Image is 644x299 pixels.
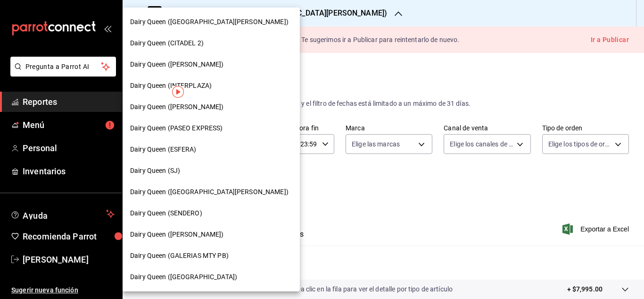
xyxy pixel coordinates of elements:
span: Dairy Queen (ESFERA) [130,145,197,154]
div: Dairy Queen (SJ) [123,160,300,181]
div: Dairy Queen (INTERPLAZA) [123,75,300,96]
div: Dairy Queen ([PERSON_NAME]) [123,96,300,118]
span: Dairy Queen (INTERPLAZA) [130,81,212,91]
div: Dairy Queen ([PERSON_NAME]) [123,224,300,245]
span: Dairy Queen ([PERSON_NAME]) [130,102,224,112]
span: Dairy Queen ([GEOGRAPHIC_DATA]) [130,272,237,282]
div: Dairy Queen (SENDERO) [123,203,300,224]
span: Dairy Queen ([PERSON_NAME]) [130,60,224,69]
span: Dairy Queen (SENDERO) [130,208,202,218]
div: Dairy Queen ([GEOGRAPHIC_DATA]) [123,266,300,288]
span: Dairy Queen (PASEO EXPRESS) [130,123,223,133]
div: Dairy Queen (PASEO EXPRESS) [123,118,300,139]
div: Dairy Queen ([GEOGRAPHIC_DATA][PERSON_NAME]) [123,11,300,33]
div: Dairy Queen ([GEOGRAPHIC_DATA][PERSON_NAME]) [123,181,300,203]
span: Dairy Queen (CITADEL 2) [130,38,204,48]
img: Tooltip marker [172,86,184,98]
div: Dairy Queen (ESFERA) [123,139,300,160]
span: Dairy Queen ([GEOGRAPHIC_DATA][PERSON_NAME]) [130,187,289,197]
div: Dairy Queen (GALERIAS MTY PB) [123,245,300,266]
span: Dairy Queen (GALERIAS MTY PB) [130,251,229,261]
div: Dairy Queen (CITADEL 2) [123,33,300,54]
span: Dairy Queen (SJ) [130,166,180,176]
span: Dairy Queen ([GEOGRAPHIC_DATA][PERSON_NAME]) [130,17,289,27]
div: Dairy Queen ([PERSON_NAME]) [123,54,300,75]
span: Dairy Queen ([PERSON_NAME]) [130,230,224,239]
